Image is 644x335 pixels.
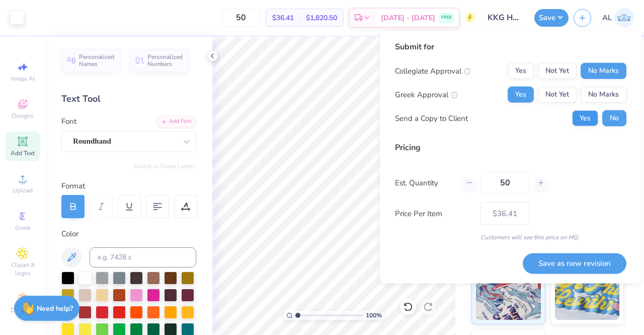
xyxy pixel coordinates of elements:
[602,110,626,126] button: No
[15,224,31,232] span: Greek
[90,247,196,267] input: e.g. 7428 c
[11,306,35,314] span: Decorate
[395,89,458,100] div: Greek Approval
[37,304,73,313] strong: Need help?
[11,75,35,83] span: Image AI
[133,162,196,170] button: Switch to Greek Letters
[395,41,626,53] div: Submit for
[395,233,626,242] div: Customers will see this price on HQ.
[306,13,337,23] span: $1,820.50
[79,53,115,68] span: Personalized Names
[508,87,534,103] button: Yes
[61,116,76,127] label: Font
[441,14,452,21] span: FREE
[11,149,35,157] span: Add Text
[61,180,197,192] div: Format
[534,9,569,27] button: Save
[395,142,626,154] div: Pricing
[538,63,577,79] button: Not Yet
[476,270,541,320] img: Standard
[272,13,294,23] span: $36.41
[13,186,33,194] span: Upload
[523,253,626,274] button: Save as new revision
[5,261,40,277] span: Clipart & logos
[602,8,634,28] a: AL
[395,177,455,188] label: Est. Quantity
[12,112,34,120] span: Designs
[395,65,471,77] div: Collegiate Approval
[147,53,183,68] span: Personalized Numbers
[480,8,529,28] input: Untitled Design
[480,171,529,194] input: – –
[221,9,261,27] input: – –
[581,63,626,79] button: No Marks
[156,116,196,127] div: Add Font
[61,92,196,106] div: Text Tool
[366,311,382,320] span: 100 %
[395,112,468,124] div: Send a Copy to Client
[602,12,612,24] span: AL
[538,87,577,103] button: Not Yet
[508,63,534,79] button: Yes
[555,270,620,320] img: Puff Ink
[61,228,196,240] div: Color
[614,8,634,28] img: Ashlyn Lebas
[581,87,626,103] button: No Marks
[572,110,598,126] button: Yes
[381,13,435,23] span: [DATE] - [DATE]
[395,208,473,219] label: Price Per Item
